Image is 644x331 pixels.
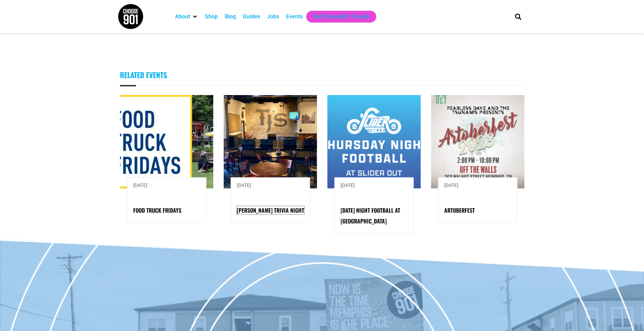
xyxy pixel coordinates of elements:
[237,183,251,188] span: [DATE]
[341,183,355,188] span: [DATE]
[341,206,400,225] a: [DATE] Night Football at [GEOGRAPHIC_DATA]
[286,12,303,21] a: Events
[444,183,458,188] span: [DATE]
[444,206,475,214] a: Artoberfest
[172,11,201,23] div: About
[133,206,181,214] a: Food Truck Fridays
[133,183,147,188] span: [DATE]
[431,95,524,188] img: A poster for Artoberfest in Memphis, Tennessee.
[313,12,369,21] a: Get Choose901 Emails
[120,65,524,85] h3: Related Events
[225,12,236,21] a: Blog
[172,11,503,23] nav: Main nav
[237,206,304,214] a: [PERSON_NAME] Trivia Night
[512,11,524,22] div: Search
[243,12,260,21] a: Guides
[175,12,190,21] a: About
[205,12,218,21] a: Shop
[267,12,279,21] a: Jobs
